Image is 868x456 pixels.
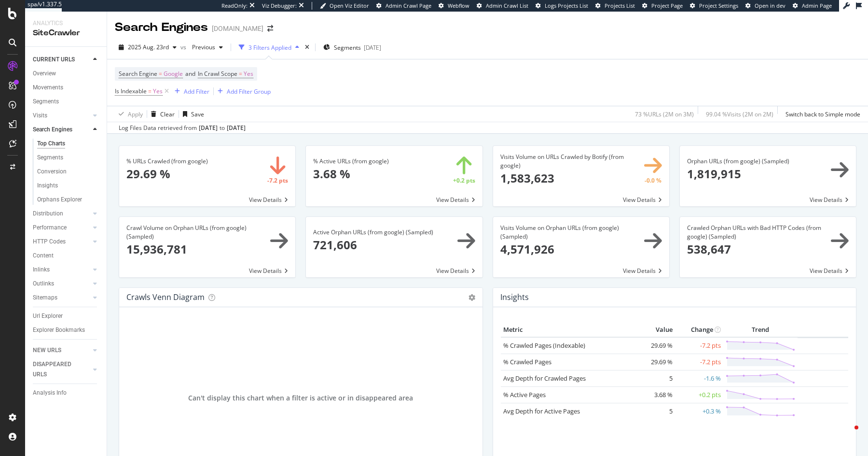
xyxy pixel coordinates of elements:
a: Insights [37,181,100,191]
a: Search Engines [33,125,90,135]
button: Apply [115,106,143,122]
span: Open Viz Editor [330,2,369,9]
a: Avg Depth for Active Pages [503,407,580,415]
div: Segments [37,153,63,163]
button: Add Filter [171,85,209,97]
div: Performance [33,223,67,233]
div: CURRENT URLS [33,55,75,65]
span: Can't display this chart when a filter is active or in disappeared area [188,393,413,403]
div: Search Engines [33,125,72,135]
span: = [148,87,152,95]
div: times [303,43,311,52]
div: 99.04 % Visits ( 2M on 2M ) [706,110,773,118]
span: Segments [334,43,361,52]
div: Url Explorer [33,311,63,321]
div: Content [33,251,54,261]
span: Open in dev [755,2,785,9]
button: 3 Filters Applied [235,40,303,55]
div: Analysis Info [33,388,67,398]
div: Switch back to Simple mode [785,110,860,118]
a: NEW URLS [33,345,90,356]
div: HTTP Codes [33,237,66,247]
div: SiteCrawler [33,28,99,39]
a: CURRENT URLS [33,55,90,65]
td: 29.69 % [636,354,675,370]
a: Content [33,251,100,261]
td: 5 [636,403,675,419]
div: Log Files Data retrieved from to [119,124,246,132]
div: [DATE] [199,124,218,132]
span: Search Engine [119,70,157,78]
span: Google [164,67,183,81]
div: Search Engines [115,19,208,36]
div: Insights [37,181,58,191]
a: Segments [37,153,100,163]
a: Conversion [37,167,100,177]
a: Logs Projects List [536,2,588,10]
a: Project Page [642,2,683,10]
i: Options [468,294,475,301]
h4: Insights [500,291,529,304]
div: Top Charts [37,139,65,149]
div: Clear [160,110,175,118]
button: Segments[DATE] [319,40,385,55]
div: arrow-right-arrow-left [267,25,273,32]
a: % Crawled Pages [503,357,551,366]
div: Movements [33,83,63,93]
span: and [185,70,195,78]
a: Admin Crawl Page [376,2,431,10]
a: Visits [33,111,90,121]
div: Overview [33,69,56,79]
div: Segments [33,97,59,107]
div: Explorer Bookmarks [33,325,85,335]
span: Yes [153,85,163,98]
a: Projects List [595,2,635,10]
a: Orphans Explorer [37,195,100,205]
td: +0.3 % [675,403,723,419]
a: % Crawled Pages (Indexable) [503,341,585,350]
button: Clear [147,106,175,122]
a: Admin Crawl List [477,2,528,10]
span: Project Page [651,2,683,9]
div: Outlinks [33,279,54,289]
a: Avg Depth for Crawled Pages [503,374,586,383]
a: Inlinks [33,265,90,275]
th: Trend [723,323,798,337]
button: 2025 Aug. 23rd [115,40,180,55]
div: Inlinks [33,265,50,275]
span: vs [180,43,188,51]
span: Previous [188,43,215,51]
a: DISAPPEARED URLS [33,359,90,380]
div: Save [191,110,204,118]
div: Analytics [33,19,99,28]
th: Change [675,323,723,337]
h4: Crawls Venn Diagram [126,291,205,304]
div: Viz Debugger: [262,2,297,10]
a: Outlinks [33,279,90,289]
div: ReadOnly: [221,2,248,10]
span: Admin Crawl List [486,2,528,9]
div: Add Filter Group [227,87,271,96]
div: [DATE] [364,43,381,52]
button: Previous [188,40,227,55]
a: Project Settings [690,2,738,10]
div: Conversion [37,167,67,177]
span: Admin Page [802,2,832,9]
div: 73 % URLs ( 2M on 3M ) [635,110,694,118]
div: DISAPPEARED URLS [33,359,82,380]
a: Performance [33,223,90,233]
div: Distribution [33,209,63,219]
td: -7.2 pts [675,337,723,354]
button: Save [179,106,204,122]
div: 3 Filters Applied [248,43,291,52]
span: Webflow [448,2,469,9]
a: Movements [33,83,100,93]
td: 29.69 % [636,337,675,354]
a: HTTP Codes [33,237,90,247]
a: Admin Page [793,2,832,10]
div: NEW URLS [33,345,61,356]
a: Segments [33,97,100,107]
div: [DOMAIN_NAME] [212,24,263,33]
span: Is Indexable [115,87,147,95]
a: Url Explorer [33,311,100,321]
